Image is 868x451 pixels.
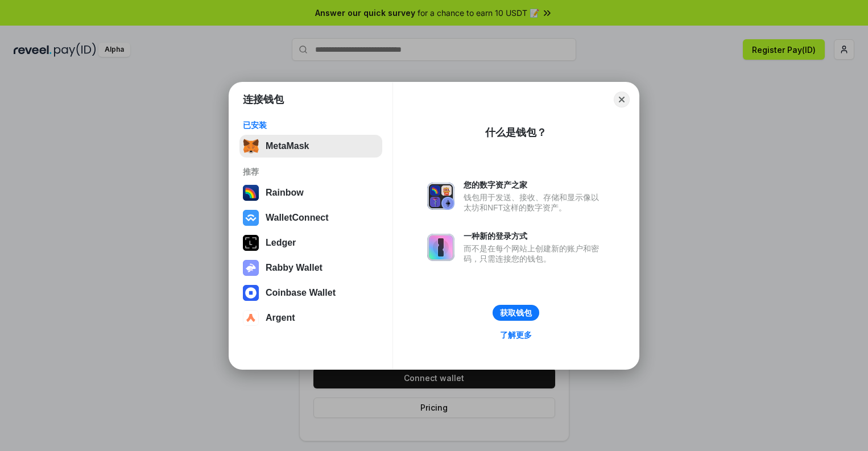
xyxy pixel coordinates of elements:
button: Rabby Wallet [239,256,382,279]
div: 钱包用于发送、接收、存储和显示像以太坊和NFT这样的数字资产。 [464,192,605,213]
div: 已安装 [243,120,379,130]
button: Ledger [239,231,382,254]
h1: 连接钱包 [243,93,284,106]
div: 您的数字资产之家 [464,180,605,190]
div: WalletConnect [266,213,329,223]
button: Close [614,92,630,107]
img: svg+xml,%3Csvg%20xmlns%3D%22http%3A%2F%2Fwww.w3.org%2F2000%2Fsvg%22%20width%3D%2228%22%20height%3... [243,235,259,251]
button: 获取钱包 [493,305,539,321]
div: Rainbow [266,188,304,198]
div: 了解更多 [500,330,532,340]
div: Argent [266,313,295,323]
img: svg+xml,%3Csvg%20width%3D%2228%22%20height%3D%2228%22%20viewBox%3D%220%200%2028%2028%22%20fill%3D... [243,285,259,301]
button: Rainbow [239,181,382,204]
div: Coinbase Wallet [266,288,336,298]
div: Rabby Wallet [266,263,323,273]
img: svg+xml,%3Csvg%20xmlns%3D%22http%3A%2F%2Fwww.w3.org%2F2000%2Fsvg%22%20fill%3D%22none%22%20viewBox... [427,183,454,210]
button: WalletConnect [239,206,382,229]
button: Argent [239,307,382,329]
div: 推荐 [243,167,379,177]
div: 一种新的登录方式 [464,231,605,241]
img: svg+xml,%3Csvg%20width%3D%22120%22%20height%3D%22120%22%20viewBox%3D%220%200%20120%20120%22%20fil... [243,185,259,201]
img: svg+xml,%3Csvg%20fill%3D%22none%22%20height%3D%2233%22%20viewBox%3D%220%200%2035%2033%22%20width%... [243,138,259,154]
button: Coinbase Wallet [239,282,382,304]
img: svg+xml,%3Csvg%20width%3D%2228%22%20height%3D%2228%22%20viewBox%3D%220%200%2028%2028%22%20fill%3D... [243,310,259,326]
div: Ledger [266,238,296,248]
div: 而不是在每个网站上创建新的账户和密码，只需连接您的钱包。 [464,243,605,264]
div: MetaMask [266,141,309,151]
a: 了解更多 [493,328,539,342]
img: svg+xml,%3Csvg%20xmlns%3D%22http%3A%2F%2Fwww.w3.org%2F2000%2Fsvg%22%20fill%3D%22none%22%20viewBox... [427,234,454,261]
img: svg+xml,%3Csvg%20width%3D%2228%22%20height%3D%2228%22%20viewBox%3D%220%200%2028%2028%22%20fill%3D... [243,210,259,226]
img: svg+xml,%3Csvg%20xmlns%3D%22http%3A%2F%2Fwww.w3.org%2F2000%2Fsvg%22%20fill%3D%22none%22%20viewBox... [243,260,259,276]
button: MetaMask [239,135,382,158]
div: 什么是钱包？ [485,126,547,139]
div: 获取钱包 [500,308,532,318]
